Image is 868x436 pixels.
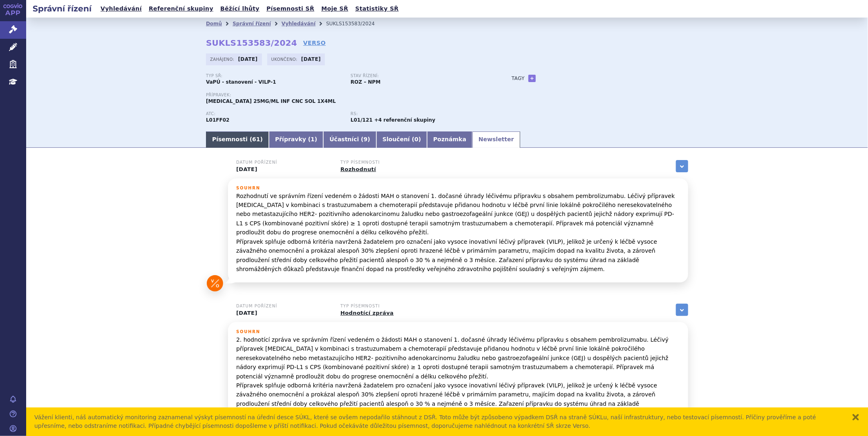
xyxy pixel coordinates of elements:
[233,21,271,27] a: Správní řízení
[351,73,487,78] p: Stav řízení:
[238,56,258,62] strong: [DATE]
[269,131,323,148] a: Přípravky (1)
[236,186,680,191] h3: Souhrn
[236,329,680,334] h3: Souhrn
[852,413,860,421] button: zavřít
[364,136,368,142] span: 9
[236,310,330,316] p: [DATE]
[414,136,418,142] span: 0
[319,3,351,14] a: Moje SŘ
[676,160,688,172] a: zobrazit vše
[326,18,385,30] li: SUKLS153583/2024
[206,93,495,98] p: Přípravek:
[323,131,376,148] a: Účastníci (9)
[351,111,487,116] p: RS:
[34,413,843,430] div: Vážení klienti, náš automatický monitoring zaznamenal výskyt písemností na úřední desce SÚKL, kte...
[301,56,321,62] strong: [DATE]
[374,117,435,123] strong: +4 referenční skupiny
[26,3,98,14] h2: Správní řízení
[472,131,520,148] a: Newsletter
[206,111,342,116] p: ATC:
[98,3,144,14] a: Vyhledávání
[676,304,688,316] a: zobrazit vše
[206,21,222,27] a: Domů
[282,21,315,27] a: Vyhledávání
[528,75,536,82] a: +
[236,166,330,173] p: [DATE]
[236,335,680,427] p: 2. hodnotící zpráva ve správním řízení vedeném o žádosti MAH o stanovení 1. dočasné úhrady léčivé...
[206,131,269,148] a: Písemnosti (61)
[351,117,373,123] strong: pembrolizumab
[236,191,680,274] p: Rozhodnutí ve správním řízení vedeném o žádosti MAH o stanovení 1. dočasné úhrady léčivému přípra...
[340,166,376,172] a: Rozhodnutí
[252,136,260,142] span: 61
[340,304,434,309] h3: Typ písemnosti
[427,131,472,148] a: Poznámka
[236,304,330,309] h3: Datum pořízení
[206,38,297,48] strong: SUKLS153583/2024
[351,79,380,85] strong: ROZ – NPM
[340,310,394,316] a: Hodnotící zpráva
[206,98,336,104] span: [MEDICAL_DATA] 25MG/ML INF CNC SOL 1X4ML
[146,3,216,14] a: Referenční skupiny
[303,39,326,47] a: VERSO
[271,56,299,62] span: Ukončeno:
[218,3,262,14] a: Běžící lhůty
[353,3,401,14] a: Statistiky SŘ
[236,160,330,165] h3: Datum pořízení
[311,136,315,142] span: 1
[512,73,525,83] h3: Tagy
[206,117,229,123] strong: PEMBROLIZUMAB
[376,131,427,148] a: Sloučení (0)
[210,56,236,62] span: Zahájeno:
[206,79,276,85] strong: VaPÚ - stanovení - VILP-1
[206,73,342,78] p: Typ SŘ:
[264,3,317,14] a: Písemnosti SŘ
[340,160,434,165] h3: Typ písemnosti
